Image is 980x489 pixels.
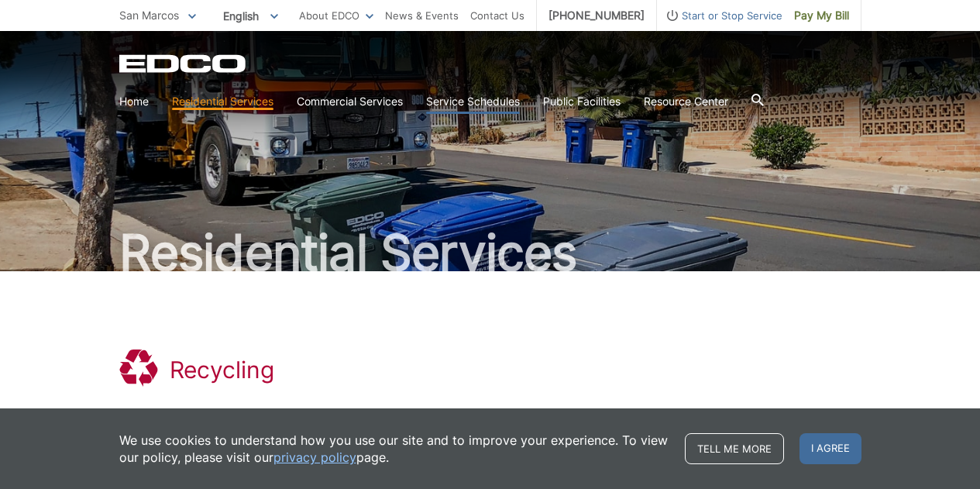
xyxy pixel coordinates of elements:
[543,93,621,110] a: Public Facilities
[644,93,728,110] a: Resource Center
[685,433,784,464] a: Tell me more
[170,356,274,384] h1: Recycling
[172,93,273,110] a: Residential Services
[297,93,403,110] a: Commercial Services
[119,432,669,466] p: We use cookies to understand how you use our site and to improve your experience. To view our pol...
[799,433,861,464] span: I agree
[119,228,861,277] h2: Residential Services
[211,3,290,29] span: English
[119,93,149,110] a: Home
[299,7,373,24] a: About EDCO
[470,7,524,24] a: Contact Us
[273,449,356,466] a: privacy policy
[385,7,459,24] a: News & Events
[426,93,520,110] a: Service Schedules
[794,7,849,24] span: Pay My Bill
[119,54,248,73] a: EDCD logo. Return to the homepage.
[119,9,179,22] span: San Marcos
